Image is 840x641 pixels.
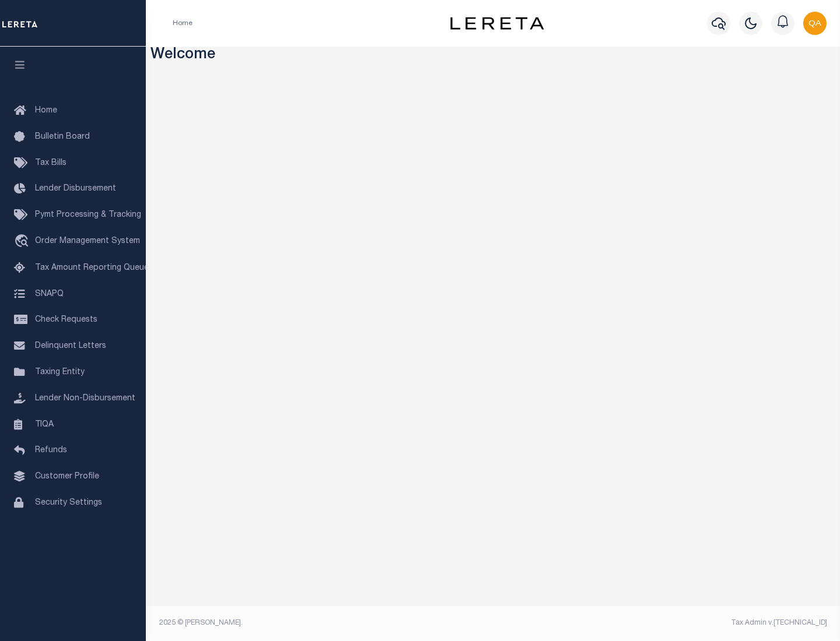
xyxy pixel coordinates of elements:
span: Delinquent Letters [35,342,106,350]
li: Home [173,18,192,29]
img: logo-dark.svg [450,17,544,30]
span: Customer Profile [35,473,99,481]
div: 2025 © [PERSON_NAME]. [150,618,494,628]
span: Tax Bills [35,159,66,167]
span: Check Requests [35,316,97,324]
span: Bulletin Board [35,133,90,141]
h3: Welcome [150,47,836,65]
span: Pymt Processing & Tracking [35,211,141,219]
span: Taxing Entity [35,368,85,376]
span: Tax Amount Reporting Queue [35,264,149,272]
div: Tax Admin v.[TECHNICAL_ID] [502,618,827,628]
i: travel_explore [14,234,33,249]
span: SNAPQ [35,290,64,298]
span: Lender Non-Disbursement [35,395,135,403]
span: Refunds [35,446,67,455]
img: svg+xml;base64,PHN2ZyB4bWxucz0iaHR0cDovL3d3dy53My5vcmcvMjAwMC9zdmciIHBvaW50ZXItZXZlbnRzPSJub25lIi... [803,12,827,35]
span: Security Settings [35,499,102,507]
span: Order Management System [35,237,140,245]
span: Home [35,107,57,115]
span: Lender Disbursement [35,185,116,193]
span: TIQA [35,420,54,428]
